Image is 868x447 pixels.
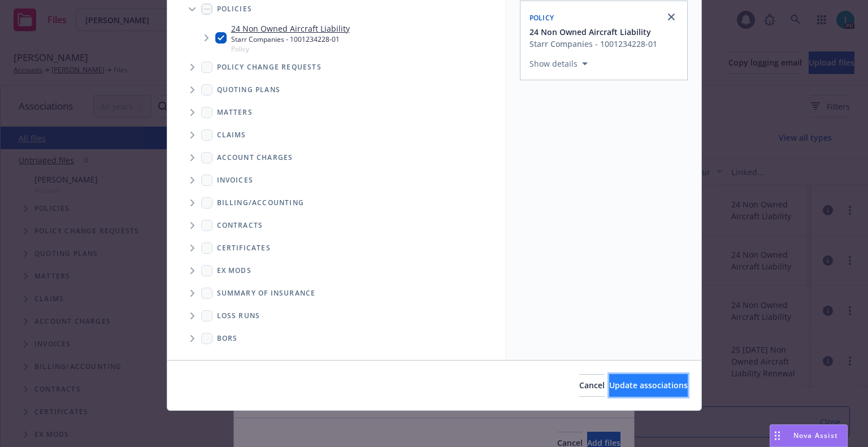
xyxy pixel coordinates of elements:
div: Starr Companies - 1001234228-01 [530,38,657,50]
span: Policy change requests [217,64,322,71]
div: Starr Companies - 1001234228-01 [231,34,350,44]
div: Drag to move [770,425,784,446]
span: Policy [530,13,554,23]
span: Matters [217,109,253,116]
button: Show details [525,57,592,71]
a: close [665,10,678,24]
span: Account charges [217,154,293,161]
span: Policies [217,6,253,12]
span: 24 Non Owned Aircraft Liability [530,26,651,38]
span: Invoices [217,177,254,184]
span: Certificates [217,245,271,251]
a: 24 Non Owned Aircraft Liability [231,23,350,34]
span: Billing/Accounting [217,199,305,206]
span: Summary of insurance [217,290,316,297]
span: Nova Assist [793,431,838,440]
span: Policy [231,44,350,54]
span: Loss Runs [217,313,261,319]
button: Cancel [579,374,605,397]
button: Nova Assist [770,424,848,447]
span: Update associations [609,380,688,390]
button: Update associations [609,374,688,397]
span: Cancel [579,380,605,390]
span: Ex Mods [217,267,251,274]
button: 24 Non Owned Aircraft Liability [530,26,657,38]
span: BORs [217,335,238,342]
span: Claims [217,132,246,138]
span: Contracts [217,222,263,229]
span: Quoting plans [217,86,281,93]
div: Folder Tree Example [167,192,506,350]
